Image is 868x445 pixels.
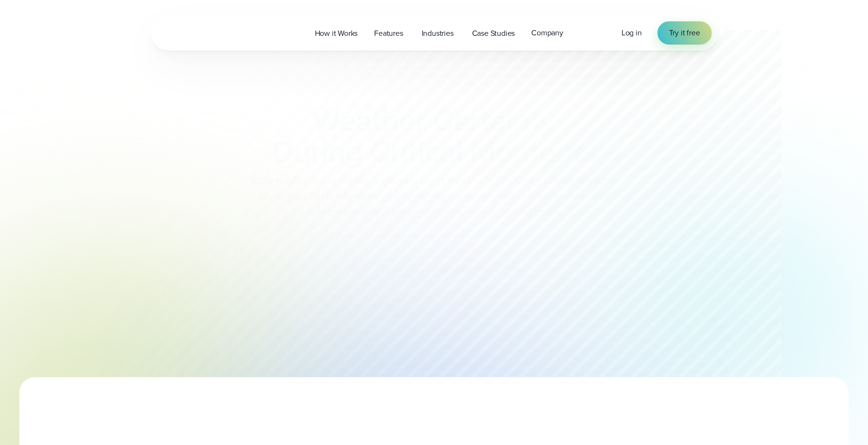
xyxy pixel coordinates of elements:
a: Case Studies [464,23,524,43]
a: Log in [622,27,642,39]
span: Features [374,28,403,39]
span: Try it free [669,27,700,39]
span: Industries [422,28,454,39]
span: Case Studies [472,28,515,39]
span: How it Works [315,28,358,39]
span: Company [531,27,563,39]
a: How it Works [307,23,366,43]
a: Try it free [657,21,712,45]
